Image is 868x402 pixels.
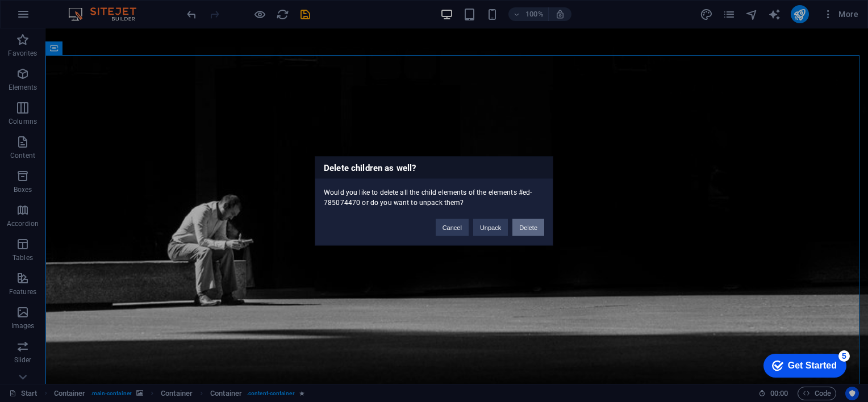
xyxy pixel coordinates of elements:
div: 5 [84,2,95,14]
button: Unpack [473,219,508,236]
button: Cancel [436,219,469,236]
button: Delete [512,219,544,236]
h3: Delete children as well? [315,157,553,179]
div: Get Started 5 items remaining, 0% complete [9,6,92,30]
div: Would you like to delete all the child elements of the elements #ed-785074470 or do you want to u... [315,179,553,208]
div: Get Started [34,12,82,23]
